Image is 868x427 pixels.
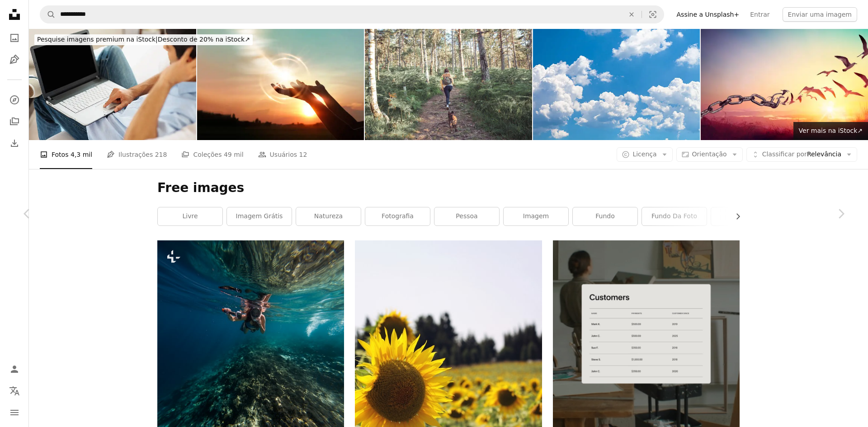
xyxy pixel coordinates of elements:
[5,29,24,47] a: Fotos
[799,127,863,134] span: Ver mais na iStock ↗
[762,150,841,159] span: Relevância
[814,170,868,257] a: Próximo
[5,404,24,422] button: Menu
[227,207,292,225] a: Imagem grátis
[5,51,24,69] a: Ilustrações
[671,7,745,22] a: Assine a Unsplash+
[155,150,167,160] span: 218
[296,207,361,225] a: natureza
[107,140,167,169] a: Ilustrações 218
[40,5,664,23] form: Pesquise conteúdo visual em todo o site
[37,36,250,43] span: Desconto de 20% na iStock ↗
[181,140,243,169] a: Coleções 49 mil
[158,207,222,225] a: livre
[783,7,857,22] button: Enviar uma imagem
[504,207,568,225] a: imagem
[224,150,244,160] span: 49 mil
[434,207,499,225] a: pessoa
[365,29,532,140] img: Não há melhor aventura amigo
[730,207,740,225] button: rolar lista para a direita
[157,343,344,351] a: uma pessoa nadando no oceano com uma câmera
[711,207,776,225] a: céu
[5,360,24,378] a: Entrar / Cadastrar-se
[157,180,740,196] h1: Free images
[617,147,672,162] button: Licença
[258,140,307,169] a: Usuários 12
[762,150,807,158] span: Classificar por
[793,122,868,140] a: Ver mais na iStock↗
[642,6,664,23] button: Pesquisa visual
[632,150,656,158] span: Licença
[5,91,24,109] a: Explorar
[29,29,258,51] a: Pesquise imagens premium na iStock|Desconto de 20% na iStock↗
[299,150,307,160] span: 12
[676,147,743,162] button: Orientação
[642,207,707,225] a: fundo da foto
[197,29,364,140] img: Mãos de mulher rezando pela bênção de Deus sobre fundo por do sol
[365,207,430,225] a: fotografia
[692,150,727,158] span: Orientação
[746,147,857,162] button: Classificar porRelevância
[622,6,642,23] button: Limpar
[573,207,637,225] a: fundo
[533,29,700,140] img: Nuvens no céu
[37,36,158,43] span: Pesquise imagens premium na iStock |
[40,6,56,23] button: Pesquise na Unsplash
[355,376,542,385] a: campo de girassol durante o dia
[5,113,24,131] a: Coleções
[553,240,740,427] img: file-1747939376688-baf9a4a454ffimage
[29,29,196,140] img: Detalhe de guy trabalhando em um laptop coberta
[701,29,868,140] img: Liberdade - Cadeias que Se Transformam em Pássaros - Conceito de Carga
[5,382,24,400] button: Idioma
[745,7,775,22] a: Entrar
[5,134,24,152] a: Histórico de downloads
